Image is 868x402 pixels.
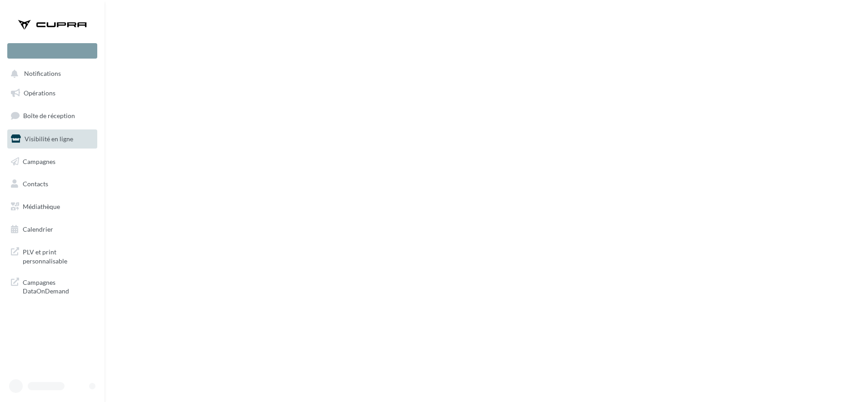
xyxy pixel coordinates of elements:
span: Contacts [23,180,48,188]
span: Calendrier [23,225,53,233]
span: Campagnes DataOnDemand [23,276,94,296]
a: Calendrier [5,220,99,239]
a: Visibilité en ligne [5,129,99,149]
a: Contacts [5,174,99,194]
span: Visibilité en ligne [25,135,73,143]
a: Campagnes DataOnDemand [5,273,99,299]
span: Boîte de réception [23,112,75,119]
span: Notifications [24,70,61,78]
a: Boîte de réception [5,106,99,125]
span: Médiathèque [23,203,60,210]
div: Nouvelle campagne [7,43,97,59]
a: Campagnes [5,152,99,171]
span: Opérations [24,89,55,97]
a: Médiathèque [5,197,99,216]
span: PLV et print personnalisable [23,246,94,265]
a: PLV et print personnalisable [5,242,99,269]
a: Opérations [5,84,99,103]
span: Campagnes [23,157,55,165]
